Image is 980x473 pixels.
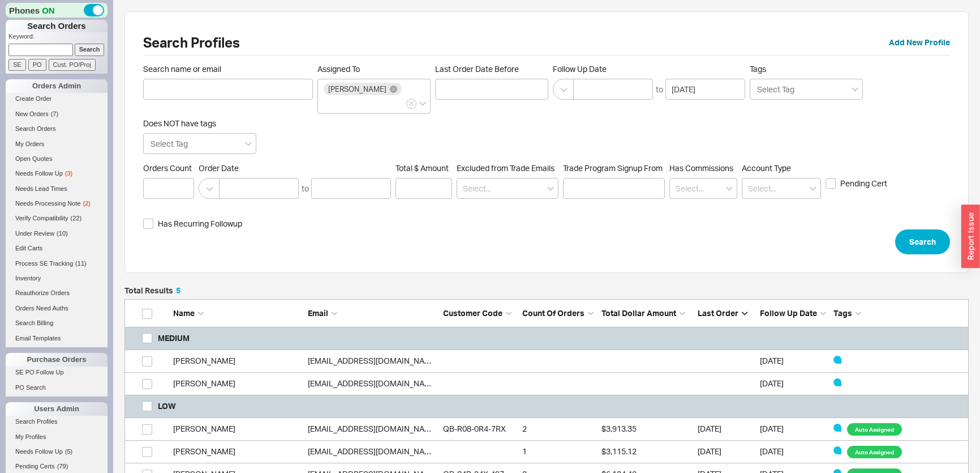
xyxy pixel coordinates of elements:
a: [EMAIL_ADDRESS][DOMAIN_NAME] [308,356,438,365]
div: Customer Code [443,308,517,319]
span: Needs Follow Up [15,170,63,177]
a: Under Review(10) [6,228,108,240]
div: 9/18/25 [760,350,828,372]
div: to [656,84,663,95]
span: Pending Certs [15,463,55,470]
a: Needs Processing Note(2) [6,198,108,210]
span: Has Recurring Followup [158,218,242,229]
div: to [302,183,309,194]
span: ( 11 ) [75,260,87,267]
input: PO [28,59,46,71]
h1: Search Orders [6,20,108,32]
div: Phones [6,3,108,18]
input: Does NOT have tags [149,137,191,150]
span: Last Order Date Before [435,64,548,74]
div: Tags [833,308,962,319]
input: Select Tag [756,83,797,96]
div: 9/17/25 [760,440,828,463]
a: [EMAIL_ADDRESS][DOMAIN_NAME] [308,446,438,456]
p: Keyword: [8,32,108,44]
span: ( 5 ) [65,448,72,455]
span: Has Commissions [669,163,733,173]
a: QB-R08-0R4-7RX [443,424,517,433]
div: Follow Up Date [760,308,828,319]
input: Has Recurring Followup [143,219,153,229]
h5: LOW [158,395,176,417]
div: Count of Orders [522,308,596,319]
span: Total $ Amount [396,163,452,173]
span: Needs Follow Up [15,448,63,455]
span: Tags [750,64,766,74]
span: Pending Cert [840,178,887,189]
span: ( 3 ) [65,170,72,177]
span: $3,115.12 [601,446,637,456]
h1: Search Profiles [143,36,240,49]
span: Account Type [742,163,791,173]
span: Follow Up Date [760,308,817,318]
a: Needs Lead Times [6,183,108,195]
span: Search name or email [143,64,313,74]
div: Users Admin [6,402,108,416]
div: Total Dollar Amount [601,308,692,319]
a: Search Profiles [6,416,108,428]
span: Total Dollar Amount [601,308,676,318]
div: Purchase Orders [6,353,108,367]
span: ( 22 ) [71,215,82,221]
a: My Orders [6,138,108,150]
svg: open menu [726,186,733,191]
span: Trade Program Signup From [563,163,665,173]
span: Verify Compatibility [15,215,68,221]
a: Edit Carts [6,242,108,254]
span: New Orders [15,110,49,117]
a: SE PO Follow Up [6,367,108,378]
a: Reauthorize Orders [6,287,108,299]
a: Inventory [6,272,108,284]
input: Cust. PO/Proj [49,59,96,71]
input: Assigned To [324,97,332,110]
span: Assigned To [317,64,360,74]
a: Email Templates [6,333,108,344]
a: Create Order [6,93,108,105]
button: Search [895,229,950,254]
span: ON [42,5,55,16]
a: [DATE] [698,446,721,456]
span: Does NOT have tags [143,118,216,128]
span: Auto Assigned [847,423,902,436]
input: Select... [669,178,737,199]
input: Select... [457,178,558,199]
input: Select... [742,178,821,199]
span: Order Date [199,163,391,173]
h5: MEDIUM [158,327,190,350]
div: 9/18/25 [760,372,828,395]
a: [PERSON_NAME] [173,378,235,388]
svg: open menu [810,186,816,191]
div: Orders Admin [6,79,108,93]
a: [EMAIL_ADDRESS][DOMAIN_NAME] [308,424,438,433]
a: Search Billing [6,317,108,329]
button: Assigned To [406,99,416,109]
span: Process SE Tracking [15,260,73,267]
a: Needs Follow Up(3) [6,168,108,180]
span: Orders Count [143,163,194,173]
input: Orders Count [143,178,194,199]
a: [EMAIL_ADDRESS][DOMAIN_NAME] [308,378,438,388]
a: [DATE] [698,424,721,433]
span: ( 79 ) [57,463,68,470]
div: Email [308,308,437,319]
a: Pending Certs(79) [6,461,108,472]
a: [PERSON_NAME] [173,446,235,456]
a: Needs Follow Up(5) [6,446,108,458]
a: Process SE Tracking(11) [6,258,108,270]
span: Last Order [698,308,738,318]
span: [PERSON_NAME] [328,85,386,93]
a: Search Orders [6,123,108,135]
span: $3,913.35 [601,424,637,433]
span: 5 [176,285,180,295]
span: Count of Orders [522,308,584,318]
span: Under Review [15,230,54,237]
a: [PERSON_NAME] [173,356,235,365]
input: SE [8,59,26,71]
span: ( 10 ) [57,230,68,237]
span: Tags [833,308,852,318]
a: PO Search [6,382,108,394]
